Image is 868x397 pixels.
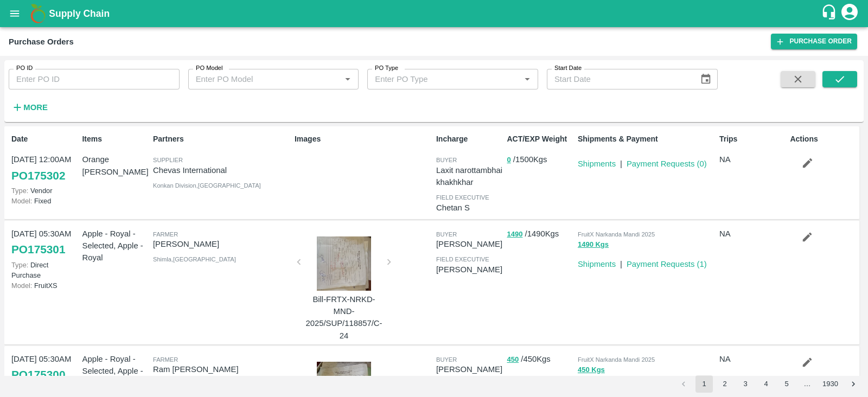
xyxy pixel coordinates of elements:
[840,2,859,25] div: account of current user
[845,375,862,393] button: Go to next page
[82,153,148,178] p: Orange [PERSON_NAME]
[153,157,183,163] span: Supplier
[737,375,754,393] button: Go to page 3
[436,363,502,375] p: [PERSON_NAME]
[49,8,110,19] b: Supply Chain
[23,103,48,112] strong: More
[771,34,857,49] a: Purchase Order
[436,194,489,201] span: field executive
[371,72,517,86] input: Enter PO Type
[716,375,733,393] button: Go to page 2
[153,182,261,189] span: Konkan Division , [GEOGRAPHIC_DATA]
[11,260,78,280] p: Direct Purchase
[578,260,616,268] a: Shipments
[436,356,457,363] span: buyer
[303,293,385,342] p: Bill-FRTX-NRKD-MND-2025/SUP/118857/C-24
[578,356,655,363] span: FruitX Narkanda Mandi 2025
[436,231,457,238] span: buyer
[9,69,180,89] input: Enter PO ID
[16,64,33,73] label: PO ID
[11,281,32,290] span: Model:
[778,375,795,393] button: Go to page 5
[436,157,457,163] span: buyer
[821,4,840,23] div: customer-support
[192,72,338,86] input: Enter PO Model
[11,153,78,165] p: [DATE] 12:00AM
[49,6,821,21] a: Supply Chain
[507,228,573,240] p: / 1490 Kgs
[719,133,786,145] p: Trips
[82,228,148,264] p: Apple - Royal - Selected, Apple - Royal
[436,264,502,276] p: [PERSON_NAME]
[436,133,502,145] p: Incharge
[11,133,78,145] p: Date
[11,166,65,185] a: PO175302
[375,64,398,73] label: PO Type
[153,133,290,145] p: Partners
[578,159,616,168] a: Shipments
[82,353,148,389] p: Apple - Royal - Selected, Apple - Royal
[578,133,715,145] p: Shipments & Payment
[153,363,290,375] p: Ram [PERSON_NAME]
[507,354,519,366] button: 450
[578,239,609,251] button: 1490 Kgs
[153,164,290,176] p: Chevas International
[436,202,502,214] p: Chetan S
[9,98,50,117] button: More
[11,261,28,269] span: Type:
[9,35,74,49] div: Purchase Orders
[436,256,489,262] span: field executive
[507,133,573,145] p: ACT/EXP Weight
[436,164,502,189] p: Laxit narottambhai khakhkhar
[11,240,65,259] a: PO175301
[11,187,28,195] span: Type:
[11,353,78,365] p: [DATE] 05:30AM
[11,280,78,291] p: FruitXS
[819,375,841,393] button: Go to page 1930
[11,228,78,240] p: [DATE] 05:30AM
[11,365,65,385] a: PO175300
[520,72,534,86] button: Open
[295,133,432,145] p: Images
[719,153,786,165] p: NA
[799,379,816,389] div: …
[627,159,707,168] a: Payment Requests (0)
[790,133,856,145] p: Actions
[27,3,49,24] img: logo
[616,254,622,270] div: |
[578,231,655,238] span: FruitX Narkanda Mandi 2025
[2,1,27,26] button: open drawer
[436,238,502,250] p: [PERSON_NAME]
[554,64,582,73] label: Start Date
[695,375,713,393] button: page 1
[507,353,573,366] p: / 450 Kgs
[695,69,716,89] button: Choose date
[578,364,605,376] button: 450 Kgs
[507,153,573,166] p: / 1500 Kgs
[153,231,178,238] span: Farmer
[673,375,864,393] nav: pagination navigation
[507,154,510,167] button: 0
[719,353,786,365] p: NA
[153,238,290,250] p: [PERSON_NAME]
[719,228,786,240] p: NA
[547,69,691,89] input: Start Date
[627,260,707,268] a: Payment Requests (1)
[507,228,522,241] button: 1490
[196,64,223,73] label: PO Model
[757,375,775,393] button: Go to page 4
[153,256,236,262] span: Shimla , [GEOGRAPHIC_DATA]
[11,185,78,196] p: Vendor
[82,133,148,145] p: Items
[11,197,32,205] span: Model:
[11,196,78,206] p: Fixed
[153,356,178,363] span: Farmer
[616,153,622,170] div: |
[341,72,355,86] button: Open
